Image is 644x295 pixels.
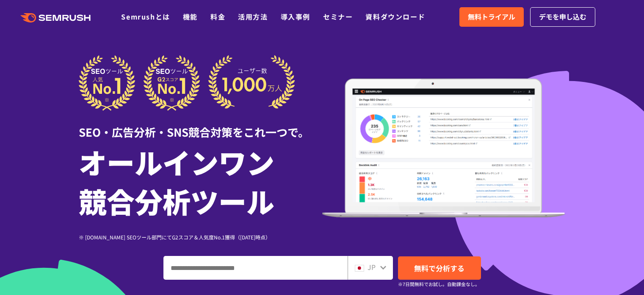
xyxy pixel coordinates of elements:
a: デモを申し込む [530,7,595,27]
input: ドメイン、キーワードまたはURLを入力してください [164,256,347,279]
a: 機能 [183,11,198,22]
h1: オールインワン 競合分析ツール [79,142,322,220]
a: 無料トライアル [459,7,524,27]
small: ※7日間無料でお試し。自動課金なし。 [398,280,480,288]
span: 無料で分析する [414,263,464,273]
div: SEO・広告分析・SNS競合対策をこれ一つで。 [79,111,322,140]
a: セミナー [323,11,353,22]
span: JP [368,262,376,272]
a: Semrushとは [121,11,170,22]
span: デモを申し込む [539,11,586,22]
div: ※ [DOMAIN_NAME] SEOツール部門にてG2スコア＆人気度No.1獲得（[DATE]時点） [79,233,322,241]
a: 無料で分析する [398,256,481,280]
a: 資料ダウンロード [365,11,425,22]
span: 無料トライアル [468,11,515,22]
a: 料金 [210,11,225,22]
a: 導入事例 [281,11,310,22]
a: 活用方法 [238,11,268,22]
